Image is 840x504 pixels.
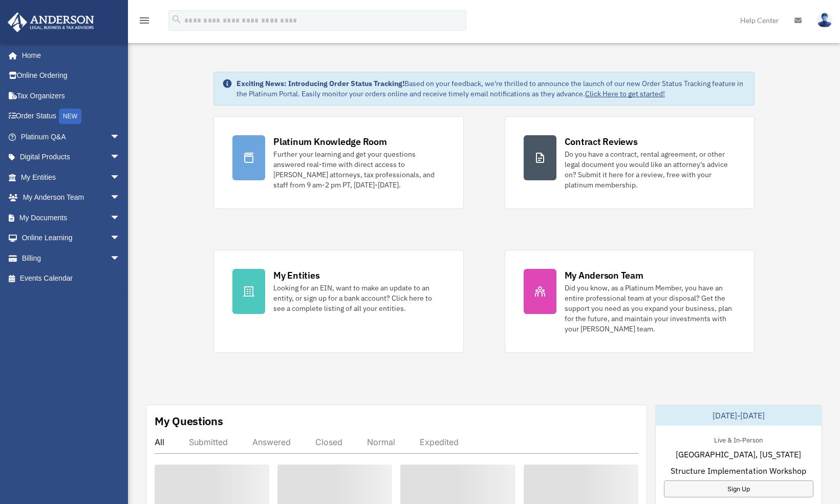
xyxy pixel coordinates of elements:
[155,437,164,447] div: All
[236,79,404,88] strong: Exciting News: Introducing Order Status Tracking!
[273,135,387,148] div: Platinum Knowledge Room
[7,106,136,127] a: Order StatusNEW
[110,147,131,168] span: arrow_drop_down
[273,283,444,313] div: Looking for an EIN, want to make an update to an entity, or sign up for a bank account? Click her...
[171,14,182,25] i: search
[565,135,638,148] div: Contract Reviews
[7,86,136,106] a: Tax Organizers
[110,187,131,208] span: arrow_drop_down
[315,437,342,447] div: Closed
[59,109,81,124] div: NEW
[110,127,131,148] span: arrow_drop_down
[505,250,755,353] a: My Anderson Team Did you know, as a Platinum Member, you have an entire professional team at your...
[585,89,665,98] a: Click Here to get started!
[671,465,806,477] span: Structure Implementation Workshop
[138,18,150,27] a: menu
[7,248,136,268] a: Billingarrow_drop_down
[565,149,736,190] div: Do you have a contract, rental agreement, or other legal document you would like an attorney's ad...
[7,127,136,147] a: Platinum Q&Aarrow_drop_down
[110,207,131,228] span: arrow_drop_down
[7,228,136,248] a: Online Learningarrow_drop_down
[5,12,97,32] img: Anderson Advisors Platinum Portal
[565,283,736,334] div: Did you know, as a Platinum Member, you have an entire professional team at your disposal? Get th...
[7,187,136,208] a: My Anderson Teamarrow_drop_down
[676,448,801,460] span: [GEOGRAPHIC_DATA], [US_STATE]
[273,269,319,282] div: My Entities
[656,405,822,426] div: [DATE]-[DATE]
[7,147,136,167] a: Digital Productsarrow_drop_down
[420,437,459,447] div: Expedited
[817,13,832,28] img: User Pic
[7,45,131,66] a: Home
[252,437,291,447] div: Answered
[155,413,223,429] div: My Questions
[110,167,131,188] span: arrow_drop_down
[110,248,131,269] span: arrow_drop_down
[7,66,136,86] a: Online Ordering
[706,434,771,445] div: Live & In-Person
[664,480,813,497] a: Sign Up
[7,268,136,289] a: Events Calendar
[138,14,150,27] i: menu
[213,250,463,353] a: My Entities Looking for an EIN, want to make an update to an entity, or sign up for a bank accoun...
[367,437,395,447] div: Normal
[505,116,755,209] a: Contract Reviews Do you have a contract, rental agreement, or other legal document you would like...
[565,269,643,282] div: My Anderson Team
[7,167,136,187] a: My Entitiesarrow_drop_down
[7,207,136,228] a: My Documentsarrow_drop_down
[273,149,444,190] div: Further your learning and get your questions answered real-time with direct access to [PERSON_NAM...
[110,228,131,249] span: arrow_drop_down
[189,437,228,447] div: Submitted
[213,116,463,209] a: Platinum Knowledge Room Further your learning and get your questions answered real-time with dire...
[236,78,746,99] div: Based on your feedback, we're thrilled to announce the launch of our new Order Status Tracking fe...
